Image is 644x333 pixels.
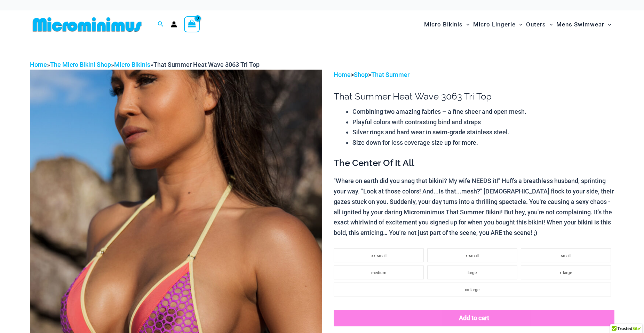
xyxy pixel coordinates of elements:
[184,16,200,32] a: View Shopping Cart, empty
[521,248,611,262] li: small
[471,14,524,35] a: Micro LingerieMenu ToggleMenu Toggle
[371,71,410,78] a: That Summer
[466,253,479,258] span: x-small
[604,16,611,33] span: Menu Toggle
[334,310,614,326] button: Add to cart
[516,16,523,33] span: Menu Toggle
[334,91,614,102] h1: That Summer Heat Wave 3063 Tri Top
[427,265,517,279] li: large
[371,270,386,275] span: medium
[334,176,614,238] p: "Where on earth did you snag that bikini? My wife NEEDS it!" Huffs a breathless husband, sprintin...
[114,61,150,68] a: Micro Bikinis
[30,61,47,68] a: Home
[463,16,470,33] span: Menu Toggle
[555,14,613,35] a: Mens SwimwearMenu ToggleMenu Toggle
[334,157,614,169] h3: The Center Of It All
[352,106,614,117] li: Combining two amazing fabrics – a fine sheer and open mesh.
[334,283,611,296] li: xx-large
[468,270,477,275] span: large
[556,16,604,33] span: Mens Swimwear
[30,61,260,68] span: » » »
[546,16,553,33] span: Menu Toggle
[158,20,164,29] a: Search icon link
[421,13,614,36] nav: Site Navigation
[334,248,424,262] li: xx-small
[526,16,546,33] span: Outers
[334,70,614,80] p: > >
[171,21,177,27] a: Account icon link
[427,248,517,262] li: x-small
[473,16,516,33] span: Micro Lingerie
[422,14,471,35] a: Micro BikinisMenu ToggleMenu Toggle
[559,270,572,275] span: x-large
[334,71,351,78] a: Home
[465,287,479,292] span: xx-large
[524,14,555,35] a: OutersMenu ToggleMenu Toggle
[30,17,144,32] img: MM SHOP LOGO FLAT
[352,127,614,137] li: Silver rings and hard wear in swim-grade stainless steel.
[354,71,368,78] a: Shop
[50,61,111,68] a: The Micro Bikini Shop
[352,117,614,127] li: Playful colors with contrasting bind and straps
[334,265,424,279] li: medium
[561,253,571,258] span: small
[371,253,387,258] span: xx-small
[153,61,260,68] span: That Summer Heat Wave 3063 Tri Top
[352,137,614,148] li: Size down for less coverage size up for more.
[521,265,611,279] li: x-large
[424,16,463,33] span: Micro Bikinis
